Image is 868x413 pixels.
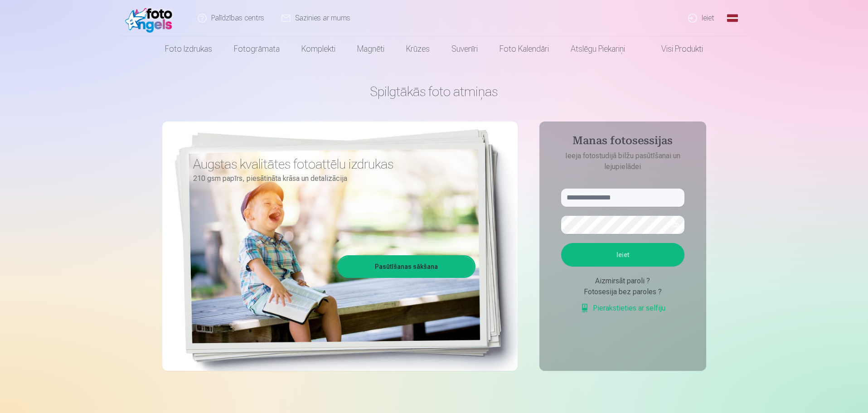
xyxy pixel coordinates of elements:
[395,36,441,62] a: Krūzes
[552,151,693,172] p: Ieeja fotostudijā bilžu pasūtīšanai un lejupielādei
[489,36,560,62] a: Foto kalendāri
[560,36,636,62] a: Atslēgu piekariņi
[561,243,684,267] button: Ieiet
[552,134,693,151] h4: Manas fotosessijas
[193,156,469,172] h3: Augstas kvalitātes fotoattēlu izdrukas
[636,36,714,62] a: Visi produkti
[441,36,489,62] a: Suvenīri
[154,36,223,62] a: Foto izdrukas
[339,257,474,277] a: Pasūtīšanas sākšana
[346,36,395,62] a: Magnēti
[580,303,665,314] a: Pierakstieties ar selfiju
[162,83,706,100] h1: Spilgtākās foto atmiņas
[223,36,291,62] a: Fotogrāmata
[125,4,177,33] img: /fa1
[561,287,684,297] div: Fotosesija bez paroles ?
[291,36,346,62] a: Komplekti
[193,172,469,185] p: 210 gsm papīrs, piesātināta krāsa un detalizācija
[561,276,684,287] div: Aizmirsāt paroli ?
